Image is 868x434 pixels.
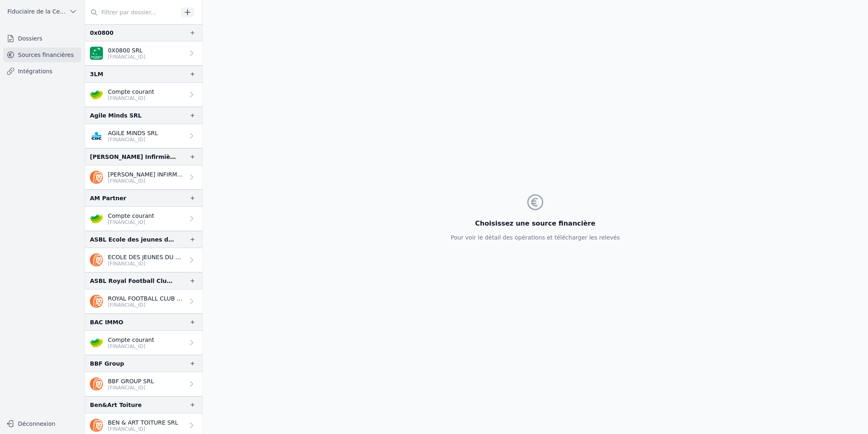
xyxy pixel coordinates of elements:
p: [FINANCIAL_ID] [108,384,154,391]
p: [FINANCIAL_ID] [108,302,184,308]
img: CBC_CREGBEBB.png [90,129,103,142]
img: crelan.png [90,336,103,349]
a: [PERSON_NAME] INFIRMIERE SCOMM [FINANCIAL_ID] [85,165,202,190]
p: [FINANCIAL_ID] [108,219,154,226]
img: ing.png [90,377,103,391]
div: BBF Group [90,359,124,368]
a: Dossiers [3,31,81,46]
img: crelan.png [90,212,103,225]
a: BBF GROUP SRL [FINANCIAL_ID] [85,372,202,396]
p: ROYAL FOOTBALL CLUB WALLONIA HANNUT ASBL [108,294,184,303]
p: [FINANCIAL_ID] [108,136,158,143]
p: Compte courant [108,336,154,344]
a: Compte courant [FINANCIAL_ID] [85,207,202,231]
div: ASBL Royal Football Club [PERSON_NAME] [90,276,176,286]
a: Compte courant [FINANCIAL_ID] [85,331,202,355]
p: [FINANCIAL_ID] [108,260,184,267]
p: [FINANCIAL_ID] [108,426,178,432]
p: [PERSON_NAME] INFIRMIERE SCOMM [108,170,184,179]
p: Compte courant [108,88,154,96]
img: ing.png [90,295,103,308]
a: AGILE MINDS SRL [FINANCIAL_ID] [85,124,202,148]
input: Filtrer par dossier... [85,5,178,20]
p: Compte courant [108,212,154,220]
img: ing.png [90,171,103,184]
div: [PERSON_NAME] Infirmière [90,152,176,162]
button: Déconnexion [3,417,81,430]
img: ing.png [90,253,103,267]
span: Fiduciaire de la Cense & Associés [7,7,66,16]
p: [FINANCIAL_ID] [108,343,154,350]
h3: Choisissez une source financière [451,219,620,228]
div: Ben&Art Toiture [90,400,142,410]
p: Pour voir le détail des opérations et télécharger les relevés [451,233,620,242]
p: BEN & ART TOITURE SRL [108,418,178,427]
p: AGILE MINDS SRL [108,129,158,137]
div: 3LM [90,69,103,79]
img: crelan.png [90,88,103,101]
div: BAC IMMO [90,317,123,327]
p: [FINANCIAL_ID] [108,178,184,184]
p: ECOLE DES JEUNES DU ROYAL FOOTBALL CLUB WALLONIA HANNUT ASBL [108,253,184,261]
a: Intégrations [3,64,81,79]
p: BBF GROUP SRL [108,377,154,385]
a: Sources financières [3,47,81,62]
p: 0X0800 SRL [108,46,145,54]
a: Compte courant [FINANCIAL_ID] [85,83,202,107]
div: 0x0800 [90,28,114,38]
button: Fiduciaire de la Cense & Associés [3,5,81,18]
img: ing.png [90,419,103,432]
a: ECOLE DES JEUNES DU ROYAL FOOTBALL CLUB WALLONIA HANNUT ASBL [FINANCIAL_ID] [85,248,202,272]
img: BNP_BE_BUSINESS_GEBABEBB.png [90,47,103,60]
a: ROYAL FOOTBALL CLUB WALLONIA HANNUT ASBL [FINANCIAL_ID] [85,289,202,314]
div: Agile Minds SRL [90,111,142,120]
div: ASBL Ecole des jeunes du Royal football Club Hannutois [90,235,176,244]
div: AM Partner [90,193,126,203]
p: [FINANCIAL_ID] [108,95,154,102]
a: 0X0800 SRL [FINANCIAL_ID] [85,41,202,66]
p: [FINANCIAL_ID] [108,54,145,60]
